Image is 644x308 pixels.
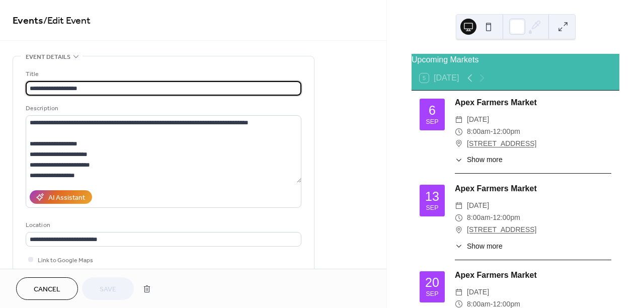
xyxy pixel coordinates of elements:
span: 12:00pm [493,126,520,138]
div: ​ [455,224,463,236]
div: Upcoming Markets [412,54,619,66]
div: Sep [426,291,438,297]
div: ​ [455,114,463,126]
span: Event details [26,52,70,62]
a: Events [13,11,43,31]
div: ​ [455,200,463,212]
div: ​ [455,241,463,252]
span: 8:00am [467,212,491,224]
span: - [491,212,493,224]
div: ​ [455,155,463,165]
span: [DATE] [467,200,489,212]
div: ​ [455,126,463,138]
a: [STREET_ADDRESS] [467,138,536,150]
div: ​ [455,138,463,150]
span: 12:00pm [493,212,520,224]
span: 8:00am [467,126,491,138]
span: Link to Google Maps [38,255,93,266]
div: Apex Farmers Market [455,97,611,109]
span: [DATE] [467,114,489,126]
div: ​ [455,286,463,298]
div: AI Assistant [48,193,85,203]
a: [STREET_ADDRESS] [467,224,536,236]
button: Cancel [16,277,78,300]
span: / Edit Event [43,11,91,31]
div: Sep [426,205,438,211]
span: [DATE] [467,286,489,298]
div: 20 [425,276,439,289]
div: Title [26,69,299,80]
button: ​Show more [455,155,503,165]
div: Sep [426,119,438,125]
div: Description [26,103,299,114]
div: Apex Farmers Market [455,269,611,281]
button: ​Show more [455,241,503,252]
div: 13 [425,190,439,203]
div: Location [26,220,299,230]
span: Cancel [34,284,60,295]
button: AI Assistant [30,190,92,204]
div: 6 [429,104,436,117]
span: Show more [467,241,503,252]
div: ​ [455,212,463,224]
span: - [491,126,493,138]
div: Apex Farmers Market [455,183,611,195]
span: Show more [467,155,503,165]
